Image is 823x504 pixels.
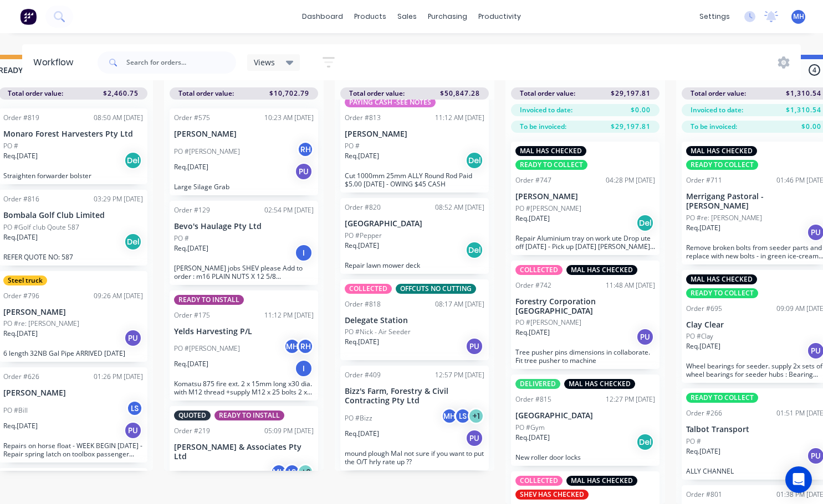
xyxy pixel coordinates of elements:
p: [PERSON_NAME] & Associates Pty Ltd [174,443,314,461]
div: LS [454,408,471,424]
span: MH [793,12,804,22]
div: Order #711 [686,175,722,185]
p: PO #[PERSON_NAME] [174,147,240,157]
div: 04:28 PM [DATE] [606,175,655,185]
div: Order #219 [174,426,210,436]
span: Total order value: [349,89,405,98]
div: 12:57 PM [DATE] [435,370,484,380]
div: PU [124,329,142,347]
p: Req. [DATE] [515,433,550,443]
div: MAL HAS CHECKED [564,379,635,389]
span: Total order value: [8,89,63,98]
div: Order #801 [686,490,722,500]
p: Bizz's Farm, Forestry & Civil Contracting Pty Ltd [345,387,484,406]
div: MAL HAS CHECKED [566,265,637,275]
p: PO # [345,141,360,151]
div: READY TO COLLECT [686,393,758,403]
p: Tree pusher pins dimensions in collaborate. Fit tree pusher to machine [515,348,655,365]
div: PU [124,422,142,439]
div: MAL HAS CHECKED [566,476,637,486]
div: DELIVEREDMAL HAS CHECKEDOrder #81512:27 PM [DATE][GEOGRAPHIC_DATA]PO #GymReq.[DATE]DelNew roller ... [511,375,660,466]
p: PO #Bizz [345,413,372,423]
div: Order #747 [515,175,551,185]
p: Komatsu 875 fire ext. 2 x 15mm long x30 dia. with M12 thread +supply M12 x 25 bolts 2 x 27mm long... [174,380,314,396]
p: Delegate Station [345,316,484,325]
a: dashboard [297,8,349,25]
p: Forestry Corporation [GEOGRAPHIC_DATA] [515,297,655,316]
div: Del [124,152,142,169]
p: Req. [DATE] [686,341,720,351]
p: PO #Clay [686,331,713,341]
div: Order #813 [345,113,381,123]
p: 6 length 32NB Gal Pipe ARRIVED [DATE] [3,349,143,357]
div: Order #796 [3,291,39,301]
div: 09:26 AM [DATE] [94,291,143,301]
div: Del [466,241,483,259]
div: Steel truck [3,276,47,285]
div: 03:29 PM [DATE] [94,194,143,204]
div: 01:26 PM [DATE] [94,372,143,382]
p: Req. [DATE] [345,429,379,439]
p: [PERSON_NAME] [3,388,143,398]
div: Order #818 [345,299,381,309]
div: COLLECTEDOFFCUTS NO CUTTINGOrder #81808:17 AM [DATE]Delegate StationPO #Nick - Air SeederReq.[DAT... [340,279,489,361]
p: [GEOGRAPHIC_DATA] [515,411,655,420]
div: Order #815 [515,394,551,404]
p: Yelds Harvesting P/L [174,327,314,336]
p: mound plough Mal not sure if you want to put the O/T hrly rate up ?? [345,449,484,466]
div: MH [441,408,458,424]
p: Req. [DATE] [345,241,379,251]
div: READY TO INSTALL [174,295,244,305]
p: Req. [DATE] [686,223,720,233]
div: MAL HAS CHECKEDREADY TO COLLECTOrder #74704:28 PM [DATE][PERSON_NAME]PO #[PERSON_NAME]Req.[DATE]D... [511,142,660,255]
span: $29,197.81 [611,89,651,98]
div: MH [270,464,287,480]
p: Req. [DATE] [686,446,720,456]
div: 11:12 AM [DATE] [435,113,484,123]
p: Req. [DATE] [3,232,38,242]
p: Large Silage Grab [174,183,314,191]
div: PU [636,328,654,346]
div: READY TO COLLECT [686,160,758,170]
div: SHEV HAS CHECKED [515,490,589,500]
div: MAL HAS CHECKED [686,274,757,284]
p: [PERSON_NAME] [345,129,484,139]
div: Workflow [33,56,79,69]
div: COLLECTED [515,476,563,486]
div: MH [284,338,300,355]
p: PO #Golf club Qoute 587 [3,222,79,232]
div: READY TO INSTALLOrder #17511:12 PM [DATE]Yelds Harvesting P/LPO #[PERSON_NAME]MHRHReq.[DATE]IKoma... [170,290,318,401]
p: PO # [174,233,189,243]
div: Order #175 [174,310,210,320]
p: Repairs on horse float - WEEK BEGIN [DATE] - Repair spring latch on toolbox passenger side - Weld... [3,441,143,458]
div: READY TO COLLECT [515,160,587,170]
div: Order #695 [686,304,722,314]
div: I [295,244,313,262]
div: LS [126,400,143,417]
div: + 1 [468,408,484,424]
div: Order #40912:57 PM [DATE]Bizz's Farm, Forestry & Civil Contracting Pty LtdPO #BizzMHLS+1Req.[DATE... [340,366,489,470]
p: PO #Bill [3,406,28,415]
div: LS [284,464,300,480]
div: QUOTED [174,411,211,420]
div: COLLECTED [345,284,392,294]
span: $29,197.81 [611,122,651,132]
p: PO # [686,437,701,446]
div: I [295,360,313,377]
div: productivity [473,8,526,25]
p: Req. [DATE] [174,162,208,172]
div: PU [466,337,483,355]
div: 12:27 PM [DATE] [606,394,655,404]
p: [PERSON_NAME] jobs SHEV please Add to order : m16 PLAIN NUTS X 12 5/8 H/WASHERS X 12 FUEL [DATE] ... [174,264,314,280]
div: 08:52 AM [DATE] [435,202,484,212]
p: PO #re: [PERSON_NAME] [3,319,79,329]
div: DELIVERED [515,379,560,389]
div: Order #575 [174,113,210,123]
span: $0.00 [631,105,651,115]
span: $0.00 [801,122,821,132]
div: Order #409 [345,370,381,380]
p: PO #Nick - Air Seeder [345,327,411,337]
div: Del [636,214,654,232]
p: Bevo's Haulage Pty Ltd [174,222,314,231]
div: 11:12 PM [DATE] [264,310,314,320]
